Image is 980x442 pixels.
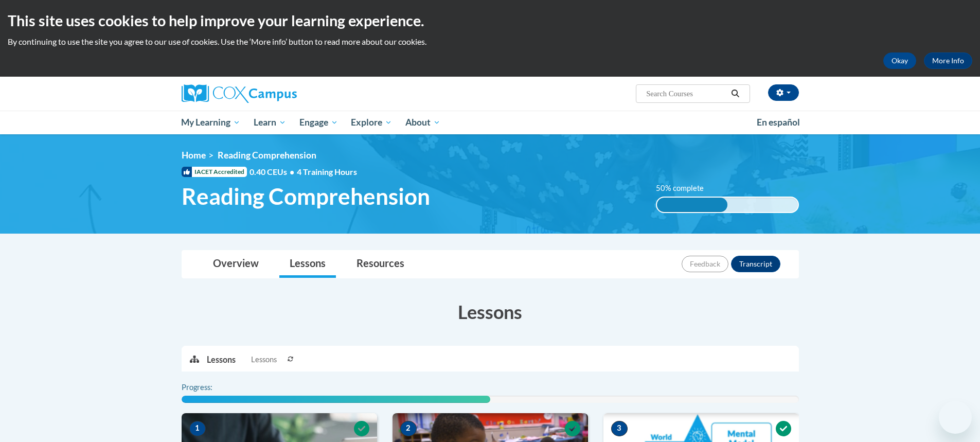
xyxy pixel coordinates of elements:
a: Overview [203,251,269,278]
span: • [290,167,294,176]
span: Explore [351,116,392,129]
span: 4 Training Hours [297,167,357,176]
label: Progress: [182,382,241,393]
span: Lessons [251,354,277,365]
a: My Learning [175,111,247,134]
a: Resources [346,251,415,278]
span: Reading Comprehension [218,150,316,161]
button: Feedback [682,256,728,272]
a: About [399,111,447,134]
a: Engage [293,111,345,134]
span: About [405,116,440,129]
button: Transcript [731,256,780,272]
span: En español [757,117,800,128]
span: 2 [400,421,417,436]
span: Engage [299,116,338,129]
span: 3 [611,421,628,436]
div: 50% complete [657,198,727,212]
a: Cox Campus [182,84,377,103]
span: IACET Accredited [182,167,247,177]
a: Lessons [279,251,336,278]
h2: This site uses cookies to help improve your learning experience. [8,10,972,31]
span: My Learning [181,116,240,129]
span: Reading Comprehension [182,183,430,210]
label: 50% complete [656,183,715,194]
button: Account Settings [768,84,799,101]
h3: Lessons [182,299,799,325]
span: 1 [189,421,206,436]
iframe: Button to launch messaging window [939,401,972,434]
div: Main menu [166,111,814,134]
span: 0.40 CEUs [250,166,297,178]
input: Search Courses [645,87,727,100]
span: Learn [254,116,286,129]
button: Search [727,87,743,100]
a: Explore [344,111,399,134]
button: Okay [883,52,916,69]
a: Learn [247,111,293,134]
p: By continuing to use the site you agree to our use of cookies. Use the ‘More info’ button to read... [8,36,972,47]
p: Lessons [207,354,236,365]
a: En español [750,112,807,133]
a: More Info [924,52,972,69]
a: Home [182,150,206,161]
img: Cox Campus [182,84,297,103]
